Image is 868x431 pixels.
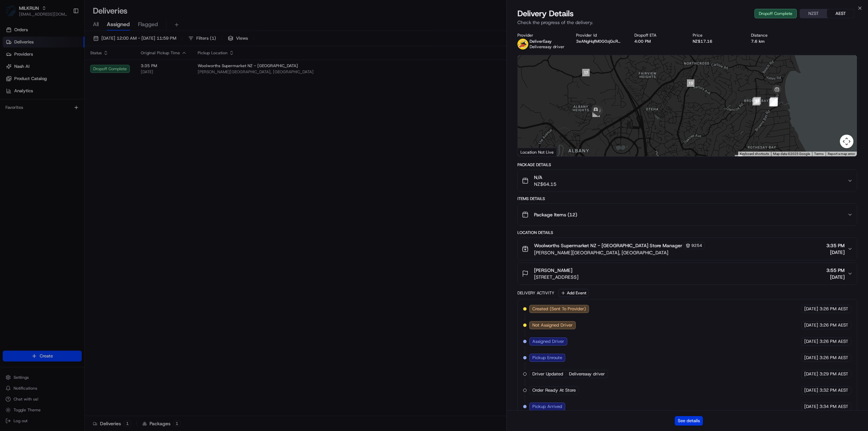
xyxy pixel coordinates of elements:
[826,274,845,280] span: [DATE]
[804,404,818,410] span: [DATE]
[530,39,552,44] span: DeliverEasy
[532,355,562,361] span: Pickup Enroute
[691,243,702,248] span: 9254
[576,39,624,44] button: 3eANgHqfM0G0zjGcRW41ZQ
[517,39,528,50] img: delivereasy_logo.png
[804,387,818,393] span: [DATE]
[534,174,556,181] span: N/A
[519,148,542,156] a: Open this area in Google Maps (opens a new window)
[532,371,563,377] span: Driver Updated
[687,79,694,87] div: 13
[820,371,848,377] span: 3:29 PM AEST
[826,267,845,274] span: 3:55 PM
[582,69,590,76] div: 17
[518,148,557,156] div: Location Not Live
[569,371,605,377] span: Delivereasy driver
[558,289,589,297] button: Add Event
[804,355,818,361] span: [DATE]
[804,371,818,377] span: [DATE]
[751,39,798,44] div: 7.6 km
[820,387,848,393] span: 3:32 PM AEST
[735,155,742,162] div: 2
[518,238,857,260] button: Woolworths Supermarket NZ - [GEOGRAPHIC_DATA] Store Manager9254[PERSON_NAME][GEOGRAPHIC_DATA], [G...
[517,230,857,235] div: Location Details
[532,404,562,410] span: Pickup Arrived
[534,274,578,280] span: [STREET_ADDRESS]
[534,181,556,188] span: NZ$64.15
[820,306,848,312] span: 3:26 PM AEST
[820,338,848,345] span: 3:26 PM AEST
[770,97,778,104] div: 7
[820,404,848,410] span: 3:34 PM AEST
[770,98,777,105] div: 5
[534,242,682,249] span: Woolworths Supermarket NZ - [GEOGRAPHIC_DATA] Store Manager
[532,322,573,328] span: Not Assigned Driver
[693,33,740,38] div: Price
[532,306,586,312] span: Created (Sent To Provider)
[828,152,855,156] a: Report a map error
[769,99,776,106] div: 8
[534,211,577,218] span: Package Items ( 12 )
[517,290,554,296] div: Delivery Activity
[826,249,845,256] span: [DATE]
[693,39,740,44] div: NZ$17.16
[820,322,848,328] span: 3:26 PM AEST
[752,98,760,105] div: 3
[519,148,542,156] img: Google
[814,152,824,156] a: Terms (opens in new tab)
[804,306,818,312] span: [DATE]
[751,33,798,38] div: Distance
[827,9,854,18] button: AEST
[770,98,778,105] div: 10
[517,196,857,201] div: Items Details
[770,98,777,106] div: 11
[675,416,703,426] button: See details
[740,152,769,156] button: Keyboard shortcuts
[517,33,565,38] div: Provider
[530,44,565,50] span: Delivereasy driver
[518,204,857,226] button: Package Items (12)
[532,387,576,393] span: Order Ready At Store
[804,322,818,328] span: [DATE]
[826,242,845,249] span: 3:35 PM
[753,97,761,104] div: 12
[534,267,572,274] span: [PERSON_NAME]
[518,170,857,192] button: N/ANZ$64.15
[804,338,818,345] span: [DATE]
[532,338,564,345] span: Assigned Driver
[634,39,682,44] div: 4:00 PM
[534,249,705,256] span: [PERSON_NAME][GEOGRAPHIC_DATA], [GEOGRAPHIC_DATA]
[800,9,827,18] button: NZST
[773,152,810,156] span: Map data ©2025 Google
[840,135,853,148] button: Map camera controls
[576,33,624,38] div: Provider Id
[517,19,857,26] p: Check the progress of the delivery.
[517,8,574,19] span: Delivery Details
[517,162,857,168] div: Package Details
[634,33,682,38] div: Dropoff ETA
[820,355,848,361] span: 3:26 PM AEST
[518,263,857,285] button: [PERSON_NAME][STREET_ADDRESS]3:55 PM[DATE]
